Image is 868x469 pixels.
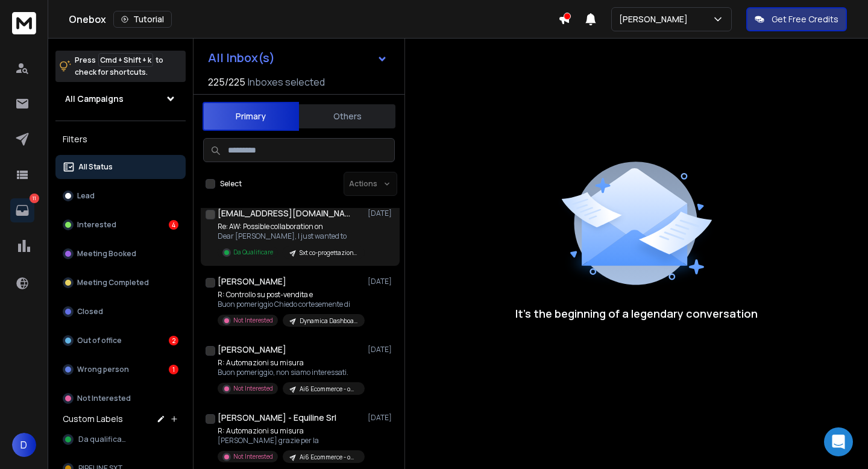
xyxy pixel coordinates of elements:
[77,307,103,316] p: Closed
[218,231,362,241] p: Dear [PERSON_NAME], I just wanted to
[55,357,186,382] button: Wrong person1
[824,427,853,456] div: Open Intercom Messenger
[218,344,286,356] h1: [PERSON_NAME]
[55,155,186,179] button: All Status
[368,277,395,286] p: [DATE]
[300,385,357,394] p: Ai6 Ecommerce - ottobre
[300,248,357,257] p: Sxt co-progettazione settembre
[113,11,172,28] button: Tutorial
[233,316,273,325] p: Not Interested
[218,207,350,219] h1: [EMAIL_ADDRESS][DOMAIN_NAME][PERSON_NAME]
[300,453,357,462] p: Ai6 Ecommerce - ottobre
[75,54,163,78] p: Press to check for shortcuts.
[77,336,122,345] p: Out of office
[233,452,273,461] p: Not Interested
[746,7,847,31] button: Get Free Credits
[233,384,273,393] p: Not Interested
[218,412,336,424] h1: [PERSON_NAME] - Equiline Srl
[55,329,186,353] button: Out of office2
[63,413,123,425] h3: Custom Labels
[300,316,357,326] p: Dynamica Dashboard Power BI - ottobre
[218,358,362,368] p: R: Automazioni su misura
[55,300,186,324] button: Closed
[55,131,186,148] h3: Filters
[368,345,395,354] p: [DATE]
[77,249,136,259] p: Meeting Booked
[78,435,129,444] span: Da qualificare
[55,271,186,295] button: Meeting Completed
[77,220,116,230] p: Interested
[98,53,153,67] span: Cmd + Shift + k
[619,13,693,25] p: [PERSON_NAME]
[10,198,34,222] a: 11
[55,213,186,237] button: Interested4
[12,433,36,457] button: D
[203,102,299,131] button: Primary
[218,300,362,309] p: Buon pomeriggio Chiedo cortesemente di
[55,184,186,208] button: Lead
[368,209,395,218] p: [DATE]
[55,427,186,452] button: Da qualificare
[218,290,362,300] p: R: Controllo su post-vendita e
[55,242,186,266] button: Meeting Booked
[299,103,395,130] button: Others
[218,275,286,288] h1: [PERSON_NAME]
[772,13,838,25] p: Get Free Credits
[208,52,275,64] h1: All Inbox(s)
[218,368,362,377] p: Buon pomeriggio, non siamo interessati.
[69,11,558,28] div: Onebox
[218,436,362,445] p: [PERSON_NAME] grazie per la
[30,194,39,203] p: 11
[77,191,95,201] p: Lead
[77,365,129,374] p: Wrong person
[169,220,178,230] div: 4
[78,162,113,172] p: All Status
[55,386,186,411] button: Not Interested
[248,75,325,89] h3: Inboxes selected
[515,305,758,322] p: It’s the beginning of a legendary conversation
[55,87,186,111] button: All Campaigns
[218,222,362,231] p: Re: AW: Possible collaboration on
[220,179,242,189] label: Select
[77,278,149,288] p: Meeting Completed
[368,413,395,423] p: [DATE]
[169,336,178,345] div: 2
[65,93,124,105] h1: All Campaigns
[169,365,178,374] div: 1
[198,46,397,70] button: All Inbox(s)
[77,394,131,403] p: Not Interested
[218,426,362,436] p: R: Automazioni su misura
[208,75,245,89] span: 225 / 225
[233,248,273,257] p: Da Qualificare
